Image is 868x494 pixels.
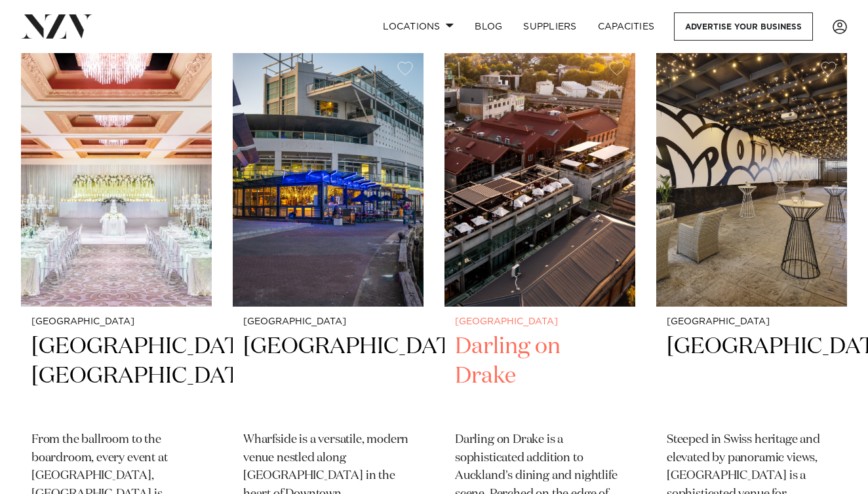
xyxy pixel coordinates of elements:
[444,51,635,307] img: Aerial view of Darling on Drake
[667,332,837,421] h2: [GEOGRAPHIC_DATA]
[464,12,513,41] a: BLOG
[31,332,201,421] h2: [GEOGRAPHIC_DATA], [GEOGRAPHIC_DATA]
[455,317,625,327] small: [GEOGRAPHIC_DATA]
[455,332,625,421] h2: Darling on Drake
[372,12,464,41] a: Locations
[674,12,813,41] a: Advertise your business
[587,12,665,41] a: Capacities
[667,317,837,327] small: [GEOGRAPHIC_DATA]
[513,12,587,41] a: SUPPLIERS
[243,332,413,421] h2: [GEOGRAPHIC_DATA]
[21,14,92,38] img: nzv-logo.png
[31,317,201,327] small: [GEOGRAPHIC_DATA]
[243,317,413,327] small: [GEOGRAPHIC_DATA]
